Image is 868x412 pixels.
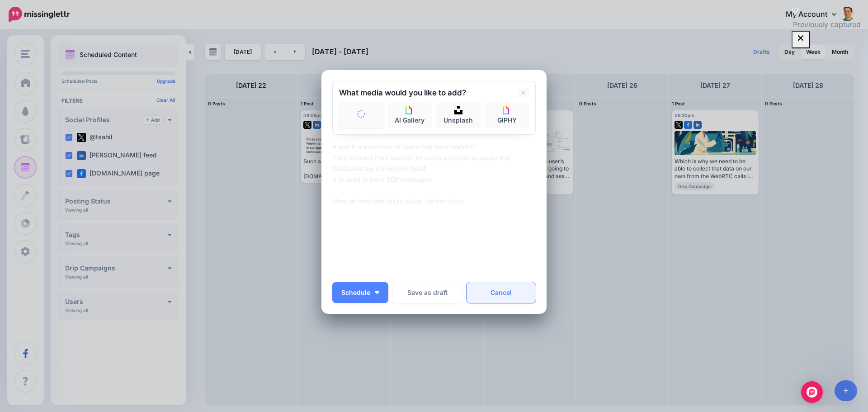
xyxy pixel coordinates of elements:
img: icon-giphy-square.png [503,106,511,114]
img: icon-giphy-square.png [406,106,414,114]
button: Save as draft [393,282,462,303]
div: Open Intercom Messenger [801,381,823,403]
img: arrow-down-white.png [375,291,379,294]
a: AI Gallery [388,103,432,128]
a: Unsplash [436,103,481,128]
img: icon-unsplash-square.png [454,106,462,114]
button: Schedule [332,282,388,303]
a: Cancel [467,282,536,303]
h2: What media would you like to add? [339,89,466,97]
span: Schedule [341,289,370,296]
a: GIPHY [485,103,529,128]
